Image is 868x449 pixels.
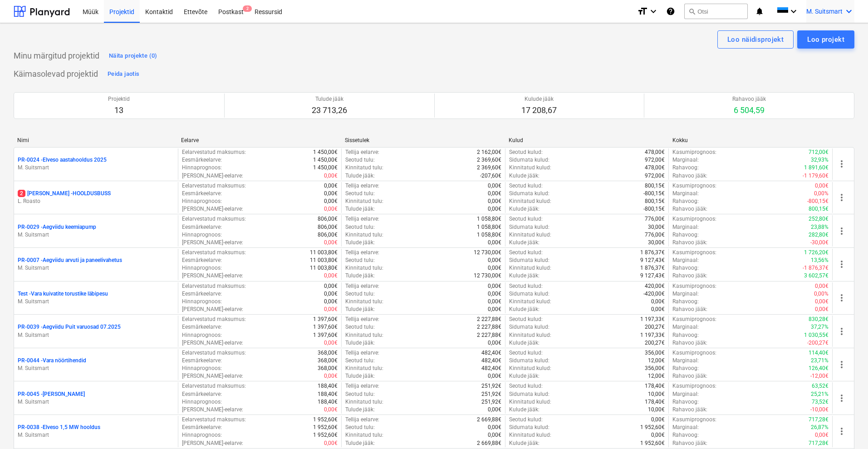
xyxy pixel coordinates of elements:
p: 9 127,43€ [640,257,665,264]
p: 30,00€ [648,239,665,247]
p: Eelarvestatud maksumus : [182,182,246,190]
p: Kulude jääk : [509,306,539,313]
p: 0,00€ [815,282,829,290]
p: 37,27% [811,323,829,331]
p: 482,40€ [481,357,501,365]
p: 1 058,80€ [477,223,501,231]
p: 356,00€ [645,349,665,357]
p: PR-0007 - Aegviidu arvuti ja paneelivahetus [18,257,122,264]
p: Kasumiprognoos : [672,316,716,323]
p: 1 450,00€ [313,148,338,156]
button: Loo projekt [797,30,854,49]
span: more_vert [836,393,847,404]
p: 0,00€ [815,298,829,306]
p: Hinnaprognoos : [182,264,222,272]
p: Seotud kulud : [509,182,543,190]
div: Näita projekte (0) [109,51,157,61]
p: 478,00€ [645,148,665,156]
p: Seotud tulu : [345,190,375,197]
p: [PERSON_NAME]-eelarve : [182,372,243,380]
p: 282,80€ [809,231,829,239]
p: 0,00€ [488,290,501,298]
p: Eesmärkeelarve : [182,290,222,298]
p: Seotud tulu : [345,223,375,231]
span: search [688,8,696,15]
p: Kinnitatud tulu : [345,365,383,372]
p: Seotud kulud : [509,316,543,323]
p: Minu märgitud projektid [14,50,99,61]
p: 1 397,60€ [313,316,338,323]
p: Käimasolevad projektid [14,69,98,79]
p: Kasumiprognoos : [672,282,716,290]
p: 482,40€ [481,349,501,357]
p: Tulude jääk : [345,272,375,280]
p: 23,88% [811,223,829,231]
p: Kinnitatud kulud : [509,197,551,205]
p: Test - Vara kuivatite torustike läbipesu [18,290,108,298]
p: PR-0038 - Elveso 1,5 MW hooldus [18,424,100,431]
p: Marginaal : [672,223,699,231]
p: Eesmärkeelarve : [182,357,222,365]
p: Tellija eelarve : [345,215,379,223]
p: 3 602,57€ [804,272,829,280]
p: Hinnaprognoos : [182,164,222,172]
p: Rahavoog : [672,264,699,272]
p: Sidumata kulud : [509,290,549,298]
p: Seotud kulud : [509,148,543,156]
p: [PERSON_NAME]-eelarve : [182,205,243,213]
p: 0,00€ [488,282,501,290]
p: 0,00€ [815,182,829,190]
p: Marginaal : [672,190,699,197]
button: Otsi [684,4,748,19]
p: Tellija eelarve : [345,249,379,257]
div: PR-0044 -Vara nöörtihendidM. Suitsmart [18,357,174,372]
p: Rahavoo jääk [732,95,766,103]
p: 1 197,33€ [640,331,665,339]
button: Loo näidisprojekt [717,30,794,49]
p: M. Suitsmart [18,331,174,339]
p: Sidumata kulud : [509,223,549,231]
div: Loo näidisprojekt [727,34,784,45]
p: M. Suitsmart [18,298,174,306]
p: 2 162,00€ [477,148,501,156]
p: 12 730,00€ [474,249,501,257]
p: Eesmärkeelarve : [182,156,222,164]
div: PR-0024 -Elveso aastahooldus 2025M. Suitsmart [18,156,174,172]
p: Tulude jääk : [345,172,375,180]
button: Näita projekte (0) [107,49,160,63]
p: 11 003,80€ [310,249,338,257]
span: more_vert [836,226,847,237]
p: 776,00€ [645,231,665,239]
div: 2[PERSON_NAME] -HOOLDUSBUSSL. Roasto [18,190,174,205]
p: 23 713,26 [312,105,347,116]
p: 1 197,33€ [640,316,665,323]
p: 1 876,37€ [640,264,665,272]
p: Marginaal : [672,357,699,365]
p: 0,00€ [651,298,665,306]
span: more_vert [836,158,847,169]
p: 1 876,37€ [640,249,665,257]
p: 30,00€ [648,223,665,231]
p: M. Suitsmart [18,431,174,439]
p: 368,00€ [318,357,338,365]
p: PR-0029 - Aegviidu keemiapump [18,223,96,231]
p: 0,00€ [488,239,501,247]
p: -800,15€ [807,197,829,205]
p: Rahavoo jääk : [672,272,707,280]
p: Kinnitatud kulud : [509,331,551,339]
p: Kulude jääk : [509,205,539,213]
p: 368,00€ [318,349,338,357]
span: more_vert [836,359,847,370]
p: Sidumata kulud : [509,190,549,197]
p: PR-0024 - Elveso aastahooldus 2025 [18,156,107,164]
p: 356,00€ [645,365,665,372]
span: more_vert [836,326,847,337]
p: Projektid [108,95,130,103]
p: 0,00€ [488,306,501,313]
p: Tulude jääk : [345,372,375,380]
p: 1 058,80€ [477,231,501,239]
p: Tulude jääk : [345,239,375,247]
p: Rahavoo jääk : [672,205,707,213]
p: 712,00€ [809,148,829,156]
p: Sidumata kulud : [509,257,549,264]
